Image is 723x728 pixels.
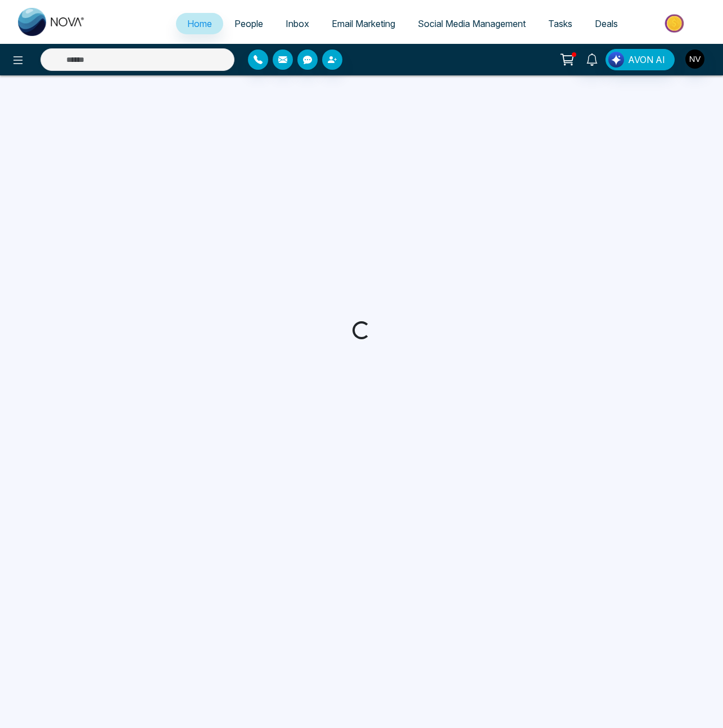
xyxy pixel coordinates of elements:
img: User Avatar [685,50,704,69]
img: Market-place.gif [635,11,716,36]
span: Social Media Management [418,18,526,29]
a: Inbox [274,13,320,34]
a: Home [176,13,223,34]
img: Nova CRM Logo [18,8,85,36]
a: Tasks [537,13,584,34]
img: Lead Flow [608,52,624,68]
button: AVON AI [605,49,675,70]
span: AVON AI [628,53,665,66]
a: People [223,13,274,34]
a: Social Media Management [406,13,537,34]
a: Email Marketing [320,13,406,34]
span: Deals [595,18,618,29]
span: Home [187,18,212,29]
span: Tasks [548,18,572,29]
span: Inbox [286,18,309,29]
span: Email Marketing [332,18,395,29]
span: People [234,18,263,29]
a: Deals [584,13,629,34]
